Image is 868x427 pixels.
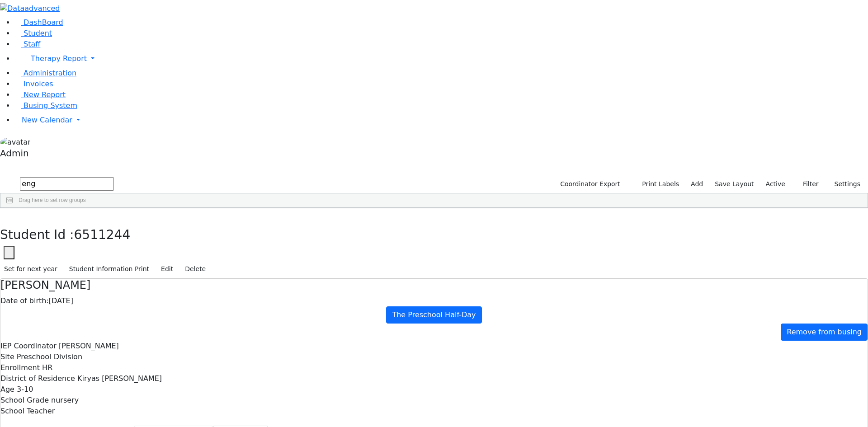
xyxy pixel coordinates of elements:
[762,177,789,191] label: Active
[0,406,55,417] label: School Teacher
[31,54,87,63] span: Therapy Report
[24,40,40,48] span: Staff
[14,40,40,48] a: Staff
[0,395,49,406] label: School Grade
[24,80,53,88] span: Invoices
[0,352,14,362] label: Site
[0,296,49,306] label: Date of birth:
[0,373,75,384] label: District of Residence
[0,279,868,292] h4: [PERSON_NAME]
[781,324,868,341] a: Remove from busing
[14,69,76,77] a: Administration
[386,306,481,324] a: The Preschool Half-Day
[787,328,862,336] span: Remove from busing
[24,101,77,110] span: Busing System
[59,342,119,350] span: [PERSON_NAME]
[0,384,14,395] label: Age
[24,18,63,27] span: DashBoard
[42,363,52,372] span: HR
[74,227,131,242] span: 6511244
[51,396,79,404] span: nursery
[0,341,57,352] label: IEP Coordinator
[17,385,33,394] span: 3-10
[14,18,63,27] a: DashBoard
[24,90,66,99] span: New Report
[24,69,76,77] span: Administration
[17,352,82,361] span: Preschool Division
[554,177,624,191] button: Coordinator Export
[157,262,177,276] button: Edit
[24,29,52,38] span: Student
[14,90,66,99] a: New Report
[77,374,162,383] span: Kiryas [PERSON_NAME]
[14,111,868,129] a: New Calendar
[711,177,758,191] button: Save Layout
[14,80,53,88] a: Invoices
[14,50,868,68] a: Therapy Report
[823,177,864,191] button: Settings
[0,296,868,306] div: [DATE]
[632,177,683,191] button: Print Labels
[0,362,40,373] label: Enrollment
[14,101,77,110] a: Busing System
[14,29,52,38] a: Student
[181,262,210,276] button: Delete
[20,177,114,191] input: Search
[687,177,707,191] a: Add
[65,262,153,276] button: Student Information Print
[22,116,72,124] span: New Calendar
[791,177,823,191] button: Filter
[19,197,86,203] span: Drag here to set row groups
